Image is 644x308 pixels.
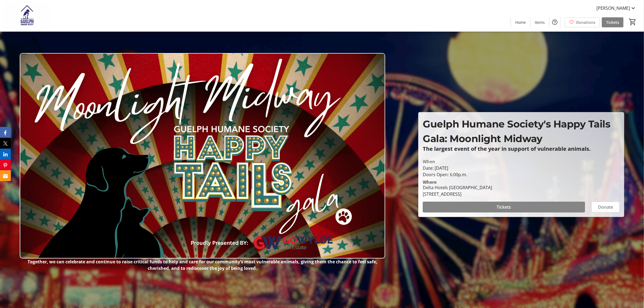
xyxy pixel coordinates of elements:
div: Delta Hotels [GEOGRAPHIC_DATA] [423,184,492,191]
button: Tickets [423,202,585,212]
span: Tickets [606,19,619,25]
strong: Together, we can celebrate and continue to raise critical funds to help and care for our communit... [28,259,378,271]
a: Donations [565,17,600,27]
img: Campaign CTA Media Photo [20,53,385,259]
a: Tickets [602,17,623,27]
a: Items [530,17,549,27]
span: Donate [598,204,613,210]
span: Guelph Humane Society's Happy Tails Gala: Moonlight Midway [423,118,610,145]
div: Where [423,180,437,184]
button: [PERSON_NAME] [592,4,641,12]
span: Tickets [497,204,511,210]
div: When [423,158,435,165]
p: The largest event of the year in support of vulnerable animals. [423,146,620,152]
div: Date: [DATE] Doors Open: 6:00p.m. [423,165,620,178]
span: [PERSON_NAME] [596,5,630,11]
div: [STREET_ADDRESS] [423,191,492,197]
button: Cart [628,17,638,27]
button: Help [549,17,560,28]
button: Donate [592,202,620,212]
a: Home [511,17,530,27]
span: Items [535,19,545,25]
span: Home [515,19,526,25]
span: Donations [576,19,595,25]
img: Guelph Humane Society 's Logo [3,2,51,29]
